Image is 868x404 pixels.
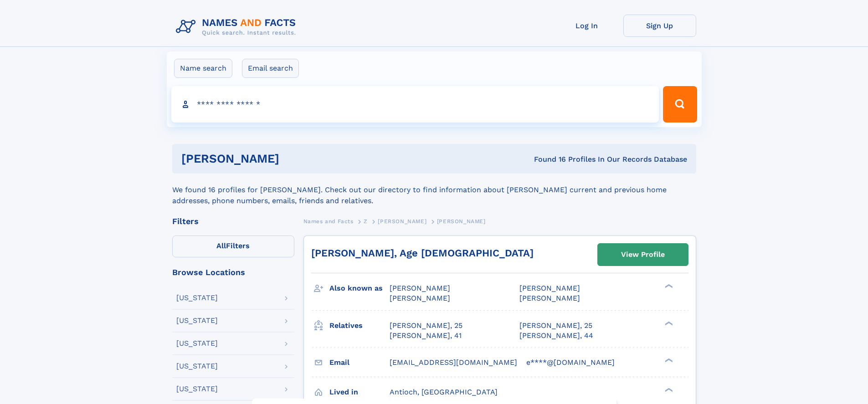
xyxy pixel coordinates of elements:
[598,244,688,266] a: View Profile
[663,283,673,289] div: ❯
[329,318,390,333] h3: Relatives
[329,355,390,370] h3: Email
[329,384,390,400] h3: Lived in
[390,284,450,292] span: [PERSON_NAME]
[550,15,623,37] a: Log In
[174,59,232,78] label: Name search
[172,268,294,276] div: Browse Locations
[216,241,226,250] span: All
[364,218,368,225] span: Z
[378,215,426,227] a: [PERSON_NAME]
[171,86,659,123] input: search input
[519,321,592,331] a: [PERSON_NAME], 25
[390,321,462,331] a: [PERSON_NAME], 25
[378,218,426,225] span: [PERSON_NAME]
[176,385,218,393] div: [US_STATE]
[311,247,534,259] a: [PERSON_NAME], Age [DEMOGRAPHIC_DATA]
[519,331,593,341] a: [PERSON_NAME], 44
[519,294,580,302] span: [PERSON_NAME]
[390,331,462,341] a: [PERSON_NAME], 41
[364,215,368,227] a: Z
[172,174,696,206] div: We found 16 profiles for [PERSON_NAME]. Check out our directory to find information about [PERSON...
[176,294,218,302] div: [US_STATE]
[406,154,687,164] div: Found 16 Profiles In Our Records Database
[181,153,407,164] h1: [PERSON_NAME]
[172,235,294,257] label: Filters
[176,317,218,324] div: [US_STATE]
[621,244,665,265] div: View Profile
[623,15,696,37] a: Sign Up
[172,15,303,39] img: Logo Names and Facts
[663,357,673,363] div: ❯
[176,363,218,370] div: [US_STATE]
[242,59,299,78] label: Email search
[437,218,486,225] span: [PERSON_NAME]
[176,340,218,347] div: [US_STATE]
[663,320,673,326] div: ❯
[390,358,517,367] span: [EMAIL_ADDRESS][DOMAIN_NAME]
[663,387,673,393] div: ❯
[390,294,450,302] span: [PERSON_NAME]
[172,217,294,225] div: Filters
[303,215,354,227] a: Names and Facts
[390,388,498,396] span: Antioch, [GEOGRAPHIC_DATA]
[329,281,390,296] h3: Also known as
[663,86,697,123] button: Search Button
[519,284,580,292] span: [PERSON_NAME]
